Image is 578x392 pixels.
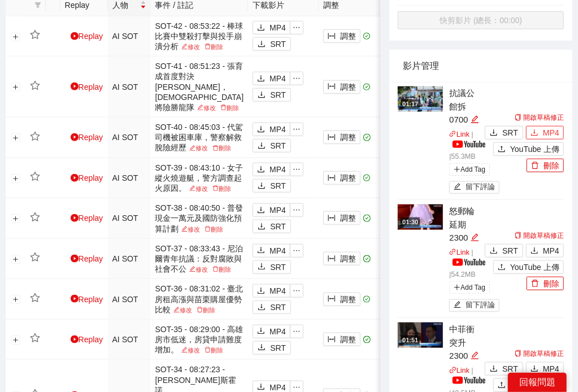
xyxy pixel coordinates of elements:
span: SRT [502,245,518,257]
button: 展開行 [11,215,20,224]
span: delete [531,162,539,171]
a: Replay [71,214,103,223]
a: 修改 [187,266,210,273]
span: download [258,343,266,352]
a: 刪除 [194,307,218,313]
a: Replay [71,32,103,41]
span: SRT [270,38,286,50]
button: downloadSRT [485,126,523,140]
button: downloadMP4 [253,244,290,258]
span: delete [220,104,227,111]
span: edit [173,307,180,313]
button: ellipsis [290,123,303,136]
button: 展開行 [11,336,20,345]
span: ellipsis [290,247,303,255]
span: download [257,125,265,134]
span: ellipsis [290,165,303,173]
span: column-width [328,133,336,142]
span: YouTube 上傳 [510,261,559,273]
span: download [258,182,266,191]
span: edit [197,104,203,111]
span: plus [454,284,460,291]
div: 抗議公館拆0700 [449,86,482,127]
span: star [30,293,40,303]
span: link [449,249,457,256]
span: download [490,365,498,374]
div: 01:51 [401,336,420,345]
span: edit [181,347,188,353]
span: play-circle [71,133,79,141]
span: edit [181,43,188,50]
a: 開啟草稿修正 [515,232,564,239]
span: MP4 [270,245,286,257]
span: delete [205,43,211,50]
span: MP4 [543,363,559,375]
span: copy [515,350,521,357]
a: Replay [71,133,103,142]
a: 刪除 [210,266,233,273]
button: downloadMP4 [526,244,564,258]
a: linkLink [449,130,470,138]
span: delete [212,145,219,151]
span: SRT [270,180,286,192]
span: check-circle [363,215,371,222]
span: upload [498,381,506,390]
a: Replay [71,82,103,92]
span: link [449,367,457,374]
a: 修改 [179,347,202,354]
div: SOT-40 - 08:45:03 - 代駕司機被困車庫，警察解救脫險經歷 [155,122,244,153]
div: 回報問題 [508,373,567,392]
div: 影片管理 [403,50,559,82]
span: download [531,129,538,138]
a: Replay [71,254,103,263]
span: MP4 [270,163,286,176]
a: 刪除 [202,347,225,354]
img: yt_logo_rgb_light.a676ea31.png [453,259,485,266]
a: 刪除 [218,104,241,111]
button: downloadMP4 [526,126,564,140]
a: linkLink [449,249,470,256]
img: f88dda27-a0e4-41ae-ae1d-dc97d05e91a1.jpg [398,86,443,112]
span: copy [515,232,521,239]
button: ellipsis [290,163,303,176]
a: 刪除 [210,145,233,151]
span: edit [189,185,195,191]
span: delete [197,307,203,313]
span: MP4 [270,325,286,338]
span: check-circle [363,33,371,40]
div: SOT-36 - 08:31:02 - 臺北房租高漲與苗栗購屋優勢比較 [155,284,244,315]
span: play-circle [71,32,79,40]
span: copy [515,114,521,121]
button: 展開行 [11,295,20,304]
button: downloadMP4 [526,362,564,376]
span: SRT [270,220,286,233]
button: ellipsis [290,284,303,298]
button: column-width調整 [323,171,360,185]
button: uploadYouTube 上傳 [493,260,564,274]
span: play-circle [71,174,79,182]
span: download [257,327,265,336]
button: 展開行 [11,134,20,143]
a: 修改 [171,307,194,313]
button: downloadSRT [253,341,291,355]
span: check-circle [363,84,371,91]
a: 刪除 [202,43,225,50]
div: AI SOT [112,293,146,306]
span: edit [181,226,188,232]
span: download [257,206,265,215]
button: 展開行 [11,174,20,183]
span: filter [32,2,44,8]
a: Replay [71,173,103,182]
span: download [258,91,266,100]
span: delete [205,347,211,353]
div: SOT-38 - 08:40:50 - 普發現金一萬元及國防強化預算計劃 [155,203,244,234]
span: column-width [328,174,336,183]
img: d8bd2d33-084d-4b21-8544-2e113b83b1a4.jpg [398,323,443,348]
span: SRT [270,301,286,313]
span: delete [212,266,219,272]
span: download [258,223,266,232]
button: downloadMP4 [253,325,290,338]
button: ellipsis [290,21,303,34]
span: Add Tag [449,163,490,176]
span: star [30,172,40,182]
